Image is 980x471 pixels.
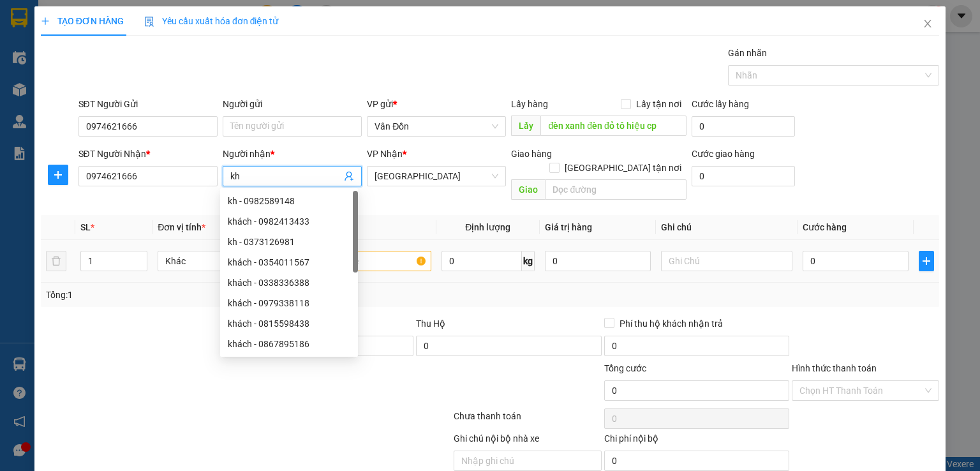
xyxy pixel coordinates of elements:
[919,251,934,271] button: plus
[78,97,218,111] div: SĐT Người Gửi
[220,252,358,273] div: khách - 0354011567
[452,409,602,431] div: Chưa thanh toán
[78,147,218,161] div: SĐT Người Nhận
[367,149,403,159] span: VP Nhận
[48,165,68,185] button: plus
[228,337,350,351] div: khách - 0867895186
[545,222,592,232] span: Giá trị hàng
[220,334,358,354] div: khách - 0867895186
[220,273,358,293] div: khách - 0338336388
[48,170,68,180] span: plus
[220,211,358,232] div: khách - 0982413433
[631,97,687,111] span: Lấy tận nơi
[228,235,350,249] div: kh - 0373126981
[792,363,877,373] label: Hình thức thanh toán
[604,363,646,373] span: Tổng cước
[803,222,847,232] span: Cước hàng
[80,222,91,232] span: SL
[300,251,431,271] input: VD: Bàn, Ghế
[560,161,687,175] span: [GEOGRAPHIC_DATA] tận nơi
[41,16,124,26] span: TẠO ĐƠN HÀNG
[223,147,362,161] div: Người nhận
[228,194,350,208] div: kh - 0982589148
[604,431,789,451] div: Chi phí nội bộ
[923,19,933,29] span: close
[367,97,506,111] div: VP gửi
[540,116,687,136] input: Dọc đường
[661,251,792,271] input: Ghi Chú
[228,255,350,269] div: khách - 0354011567
[344,171,354,181] span: user-add
[144,16,279,26] span: Yêu cầu xuất hóa đơn điện tử
[656,215,798,240] th: Ghi chú
[223,97,362,111] div: Người gửi
[220,232,358,252] div: kh - 0373126981
[728,48,767,58] label: Gán nhãn
[454,431,601,451] div: Ghi chú nội bộ nhà xe
[465,222,510,232] span: Định lượng
[692,116,795,137] input: Cước lấy hàng
[416,318,445,329] span: Thu Hộ
[165,251,281,271] span: Khác
[375,167,498,186] span: Hà Nội
[46,251,66,271] button: delete
[614,317,728,331] span: Phí thu hộ khách nhận trả
[220,313,358,334] div: khách - 0815598438
[228,276,350,290] div: khách - 0338336388
[511,179,545,200] span: Giao
[910,6,946,42] button: Close
[511,116,540,136] span: Lấy
[46,288,379,302] div: Tổng: 1
[545,179,687,200] input: Dọc đường
[692,99,749,109] label: Cước lấy hàng
[454,451,601,471] input: Nhập ghi chú
[511,99,548,109] span: Lấy hàng
[511,149,552,159] span: Giao hàng
[375,117,498,136] span: Vân Đồn
[692,149,755,159] label: Cước giao hàng
[220,191,358,211] div: kh - 0982589148
[228,214,350,228] div: khách - 0982413433
[144,17,154,27] img: icon
[692,166,795,186] input: Cước giao hàng
[919,256,933,266] span: plus
[228,317,350,331] div: khách - 0815598438
[545,251,651,271] input: 0
[41,17,50,26] span: plus
[522,251,535,271] span: kg
[220,293,358,313] div: khách - 0979338118
[228,296,350,310] div: khách - 0979338118
[158,222,205,232] span: Đơn vị tính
